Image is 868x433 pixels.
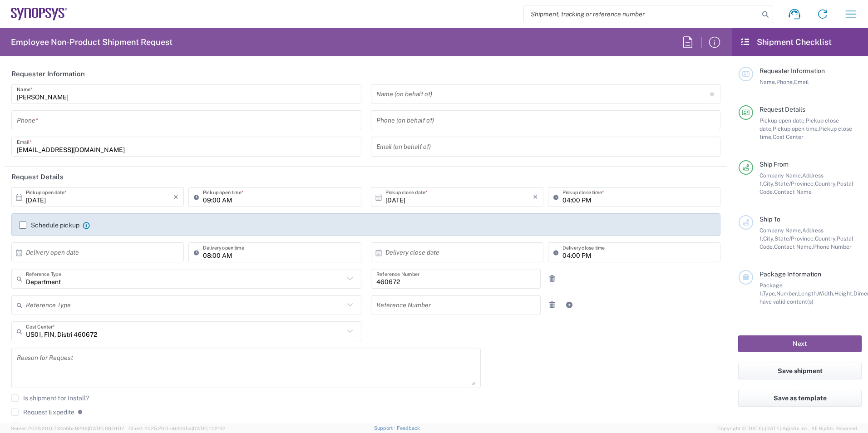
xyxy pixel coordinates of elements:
a: Feedback [397,425,420,431]
span: [DATE] 09:51:07 [88,426,124,431]
label: Return label required [11,423,84,430]
span: Pickup open time, [773,125,819,132]
span: City, [763,180,774,187]
h2: Requester Information [11,69,85,79]
span: Country, [815,235,837,242]
span: Ship From [759,161,789,168]
span: Contact Name, [774,243,813,250]
span: Email [794,79,809,85]
span: Phone, [776,79,794,85]
h2: Shipment Checklist [740,37,832,48]
span: Requester Information [759,67,825,74]
span: Contact Name [774,188,812,195]
span: [DATE] 17:21:12 [192,426,226,431]
span: Name, [759,79,776,85]
span: Client: 2025.20.0-e640dba [128,426,226,431]
a: Support [374,425,397,431]
i: × [173,190,178,204]
i: × [533,190,538,204]
span: Type, [763,290,776,297]
a: Remove Reference [546,299,558,311]
label: Request Expedite [11,408,74,416]
span: Width, [818,290,834,297]
span: Package 1: [759,282,783,297]
span: State/Province, [774,235,815,242]
span: Height, [834,290,853,297]
span: City, [763,235,774,242]
button: Save as template [738,390,862,407]
span: Server: 2025.20.0-734e5bc92d9 [11,426,124,431]
span: Package Information [759,271,821,278]
span: Country, [815,180,837,187]
span: Ship To [759,216,780,223]
span: Number, [776,290,798,297]
span: State/Province, [774,180,815,187]
button: Save shipment [738,363,862,379]
span: Phone Number [813,243,852,250]
span: Company Name, [759,227,802,234]
a: Add Reference [563,299,576,311]
input: Shipment, tracking or reference number [524,5,759,23]
span: Cost Center [773,133,804,140]
a: Remove Reference [546,272,558,285]
button: Next [738,335,862,352]
span: Company Name, [759,172,802,179]
span: Request Details [759,106,805,113]
h2: Request Details [11,172,64,182]
span: Length, [798,290,818,297]
span: Pickup open date, [759,117,806,124]
h2: Employee Non-Product Shipment Request [11,37,173,48]
label: Is shipment for Install? [11,394,89,402]
span: Copyright © [DATE]-[DATE] Agistix Inc., All Rights Reserved [717,424,857,433]
label: Schedule pickup [19,221,79,229]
